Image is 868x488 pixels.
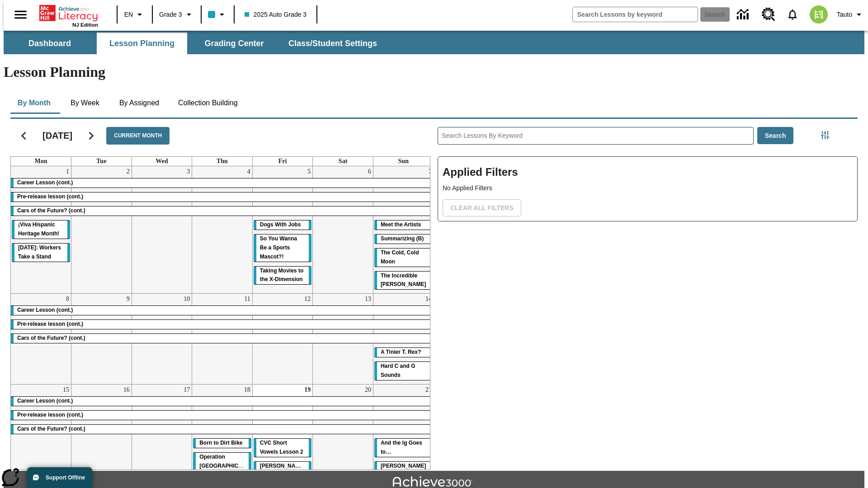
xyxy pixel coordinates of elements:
[17,398,73,404] span: Career Lesson (cont.)
[427,166,434,177] a: September 7, 2025
[33,157,49,166] a: Monday
[11,306,434,315] div: Career Lesson (cont.)
[443,161,853,183] h2: Applied Filters
[171,92,245,114] button: Collection Building
[159,10,182,19] span: Grade 3
[112,92,166,114] button: By Assigned
[125,294,132,305] a: September 9, 2025
[17,412,83,418] span: Pre-release lesson (cont.)
[373,166,434,294] td: September 7, 2025
[306,166,312,177] a: September 5, 2025
[3,115,430,470] div: Calendar
[374,249,433,267] div: The Cold, Cold Moon
[11,192,434,202] div: Pre-release lesson (cont.)
[17,335,85,341] span: Cars of the Future? (cont.)
[816,126,834,144] button: Filters Side menu
[11,206,434,216] div: Cars of the Future? (cont.)
[11,334,434,343] div: Cars of the Future? (cont.)
[156,6,198,23] button: Grade: Grade 3, Select a grade
[381,440,422,455] span: And the Ig Goes to…
[64,294,71,305] a: September 8, 2025
[94,157,108,166] a: Tuesday
[260,440,303,455] span: CVC Short Vowels Lesson 2
[757,127,794,145] button: Search
[204,6,231,23] button: Class color is light blue. Change class color
[11,320,434,329] div: Pre-release lesson (cont.)
[374,462,433,480] div: Joplin's Question
[438,156,858,221] div: Applied Filters
[192,166,253,294] td: September 4, 2025
[245,10,307,19] span: 2025 Auto Grade 3
[71,294,132,385] td: September 9, 2025
[374,362,433,380] div: Hard C and G Sounds
[281,33,384,54] button: Class/Student Settings
[11,425,434,434] div: Cars of the Future? (cont.)
[374,221,433,230] div: Meet the Artists
[260,267,303,283] span: Taking Movies to the X-Dimension
[374,235,433,244] div: Summarizing (B)
[189,33,279,54] button: Grading Center
[193,453,251,471] div: Operation London Bridge
[337,157,349,166] a: Saturday
[254,267,312,285] div: Taking Movies to the X-Dimension
[193,439,251,448] div: Born to Dirt Bike
[185,166,192,177] a: September 3, 2025
[573,7,698,22] input: search field
[39,3,98,28] div: Home
[381,463,426,478] span: Joplin's Question
[396,157,410,166] a: Sunday
[374,348,433,357] div: A Tinier T. Rex?
[120,6,149,23] button: Language: EN, Select a language
[430,115,858,470] div: Search
[260,221,301,228] span: Dogs With Jobs
[64,166,71,177] a: September 1, 2025
[260,235,297,260] span: So You Wanna Be a Sports Mascot?!
[7,1,34,28] button: Open side menu
[17,193,83,200] span: Pre-release lesson (cont.)
[72,22,98,28] span: NJ Edition
[132,294,192,385] td: September 10, 2025
[438,127,753,144] input: Search Lessons By Keyword
[254,439,312,457] div: CVC Short Vowels Lesson 2
[39,4,98,22] a: Home
[11,166,71,294] td: September 1, 2025
[381,349,421,355] span: A Tinier T. Rex?
[5,33,95,54] button: Dashboard
[192,294,253,385] td: September 11, 2025
[182,294,192,305] a: September 10, 2025
[4,33,385,54] div: SubNavbar
[260,463,307,487] span: Dianne Feinstein: A Lifelong Leader
[424,294,434,305] a: September 14, 2025
[381,221,421,228] span: Meet the Artists
[366,166,373,177] a: September 6, 2025
[18,244,61,260] span: Labor Day: Workers Take a Stand
[781,3,804,26] a: Notifications
[4,31,864,54] div: SubNavbar
[245,166,252,177] a: September 4, 2025
[17,426,85,432] span: Cars of the Future? (cont.)
[381,235,424,242] span: Summarizing (B)
[374,439,433,457] div: And the Ig Goes to…
[313,166,373,294] td: September 6, 2025
[363,385,373,395] a: September 20, 2025
[122,385,132,395] a: September 16, 2025
[11,397,434,406] div: Career Lesson (cont.)
[132,166,192,294] td: September 3, 2025
[10,92,58,114] button: By Month
[154,157,170,166] a: Wednesday
[242,294,252,305] a: September 11, 2025
[215,157,230,166] a: Thursday
[242,385,252,395] a: September 18, 2025
[17,179,73,186] span: Career Lesson (cont.)
[97,33,187,54] button: Lesson Planning
[61,385,71,395] a: September 15, 2025
[302,294,312,305] a: September 12, 2025
[12,221,70,239] div: ¡Viva Hispanic Heritage Month!
[252,166,313,294] td: September 5, 2025
[424,385,434,395] a: September 21, 2025
[363,294,373,305] a: September 13, 2025
[17,321,83,327] span: Pre-release lesson (cont.)
[42,130,72,141] h2: [DATE]
[182,385,192,395] a: September 17, 2025
[373,294,434,385] td: September 14, 2025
